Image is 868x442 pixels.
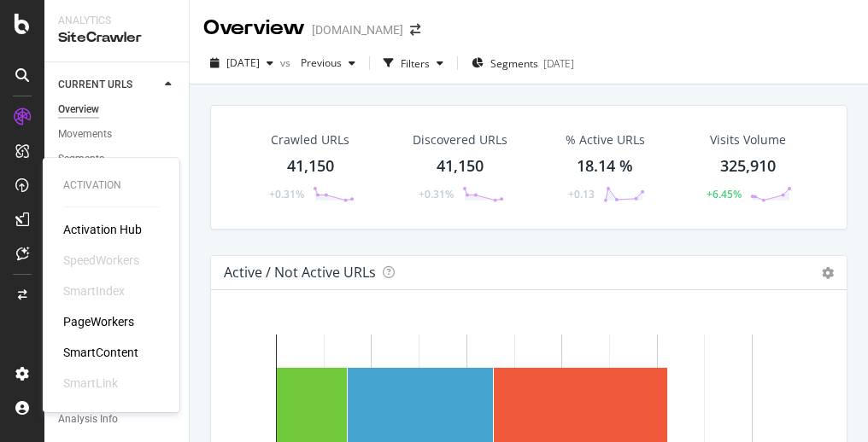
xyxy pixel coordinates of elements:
a: SmartContent [63,344,138,361]
h4: Active / Not Active URLs [224,261,376,284]
button: Filters [377,49,450,77]
i: Options [822,267,834,279]
div: Segments [58,150,104,168]
button: Segments[DATE] [465,49,581,77]
a: Segments [58,150,177,168]
div: Activation [63,178,159,193]
a: Movements [58,125,177,143]
div: Overview [58,101,99,119]
div: +0.13 [568,187,595,201]
div: arrow-right-arrow-left [410,24,420,36]
div: +6.45% [707,187,742,201]
div: SiteCrawler [58,28,175,48]
div: [DOMAIN_NAME] [312,21,403,38]
div: SmartIndex [63,282,125,300]
span: Segments [490,56,538,71]
div: +0.31% [419,187,454,201]
div: Movements [58,125,112,143]
div: Analytics [58,14,175,28]
div: 18.14 % [577,155,633,177]
div: 41,150 [437,155,484,177]
a: Analysis Info [58,410,177,428]
div: [DATE] [543,56,574,71]
a: PageWorkers [63,313,134,330]
a: Activation Hub [63,221,142,238]
div: Visits Volume [710,131,786,148]
button: Previous [294,49,362,77]
a: Overview [58,101,177,119]
div: SmartLink [63,375,118,392]
div: Filters [401,56,430,71]
div: 41,150 [287,155,334,177]
div: +0.31% [269,187,304,201]
div: SpeedWorkers [63,252,139,269]
div: Analysis Info [58,410,118,428]
div: 325,910 [720,155,776,177]
a: CURRENT URLS [58,76,160,94]
span: 2025 Sep. 8th [226,55,260,70]
div: Overview [203,14,305,43]
button: [DATE] [203,49,280,77]
div: CURRENT URLS [58,76,132,94]
div: Discovered URLs [413,131,507,148]
div: % Active URLs [566,131,645,148]
div: Crawled URLs [271,131,349,148]
span: Previous [294,55,342,70]
span: vs [280,55,294,70]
